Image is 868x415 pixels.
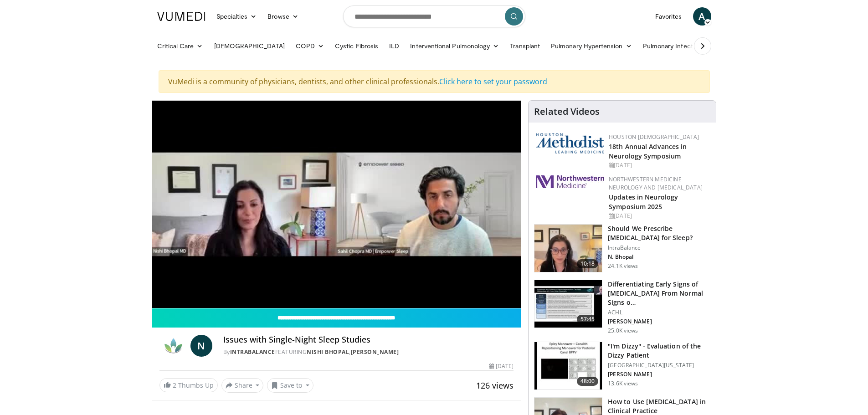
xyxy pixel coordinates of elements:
a: ILD [384,37,405,55]
a: 10:18 Should We Prescribe [MEDICAL_DATA] for Sleep? IntraBalance N. Bhopal 24.1K views [534,224,710,272]
a: Browse [262,7,304,26]
input: Search topics, interventions [343,5,525,27]
a: Houston [DEMOGRAPHIC_DATA] [609,133,699,141]
a: [PERSON_NAME] [351,348,399,356]
img: 5373e1fe-18ae-47e7-ad82-0c604b173657.150x105_q85_crop-smart_upscale.jpg [534,342,602,389]
p: [PERSON_NAME] [608,371,710,378]
h4: Related Videos [534,106,600,117]
h4: Issues with Single-Night Sleep Studies [223,335,514,345]
a: Pulmonary Infection [637,37,716,55]
a: 48:00 "I'm Dizzy" - Evaluation of the Dizzy Patient [GEOGRAPHIC_DATA][US_STATE] [PERSON_NAME] 13.... [534,342,710,390]
a: Nishi Bhopal [307,348,349,356]
p: [GEOGRAPHIC_DATA][US_STATE] [608,362,710,369]
a: Interventional Pulmonology [405,37,504,55]
p: N. Bhopal [608,253,710,261]
a: 18th Annual Advances in Neurology Symposium [609,142,687,160]
h3: "I'm Dizzy" - Evaluation of the Dizzy Patient [608,342,710,360]
a: Transplant [504,37,545,55]
a: Specialties [211,7,262,26]
div: By FEATURING , [223,348,514,356]
div: [DATE] [489,362,514,370]
p: 13.6K views [608,380,638,387]
h3: Differentiating Early Signs of [MEDICAL_DATA] From Normal Signs o… [608,280,710,307]
a: 2 Thumbs Up [159,378,218,392]
a: Updates in Neurology Symposium 2025 [609,193,678,211]
p: IntraBalance [608,244,710,251]
button: Save to [267,378,313,393]
p: ACHL [608,309,710,316]
p: [PERSON_NAME] [608,318,710,325]
span: 10:18 [577,259,599,268]
span: 2 [173,381,176,389]
p: 25.0K views [608,327,638,334]
span: 57:45 [577,315,599,324]
div: [DATE] [609,212,709,220]
img: 599f3ee4-8b28-44a1-b622-e2e4fac610ae.150x105_q85_crop-smart_upscale.jpg [534,280,602,328]
a: [DEMOGRAPHIC_DATA] [209,37,290,55]
img: VuMedi Logo [157,12,205,21]
a: 57:45 Differentiating Early Signs of [MEDICAL_DATA] From Normal Signs o… ACHL [PERSON_NAME] 25.0K... [534,280,710,334]
a: Pulmonary Hypertension [545,37,637,55]
span: 48:00 [577,377,599,386]
img: IntraBalance [159,335,187,357]
div: VuMedi is a community of physicians, dentists, and other clinical professionals. [159,70,710,93]
div: [DATE] [609,161,709,169]
button: Share [221,378,264,393]
h3: Should We Prescribe [MEDICAL_DATA] for Sleep? [608,224,710,242]
a: COPD [290,37,329,55]
img: 2a462fb6-9365-492a-ac79-3166a6f924d8.png.150x105_q85_autocrop_double_scale_upscale_version-0.2.jpg [536,175,604,188]
span: 126 views [476,380,514,391]
p: 24.1K views [608,262,638,270]
a: Critical Care [152,37,209,55]
a: Cystic Fibrosis [329,37,384,55]
a: Northwestern Medicine Neurology and [MEDICAL_DATA] [609,175,703,191]
a: Favorites [650,7,688,26]
a: N [190,335,212,357]
img: 5e4488cc-e109-4a4e-9fd9-73bb9237ee91.png.150x105_q85_autocrop_double_scale_upscale_version-0.2.png [536,133,604,154]
a: IntraBalance [230,348,275,356]
img: f7087805-6d6d-4f4e-b7c8-917543aa9d8d.150x105_q85_crop-smart_upscale.jpg [534,225,602,272]
video-js: Video Player [152,101,521,308]
a: A [693,7,711,26]
a: Click here to set your password [439,77,547,87]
